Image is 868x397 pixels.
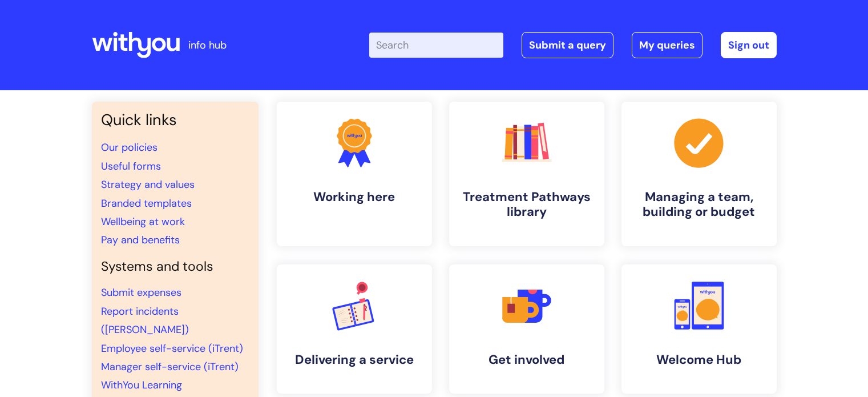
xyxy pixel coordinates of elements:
a: Useful forms [101,159,161,173]
a: Submit a query [522,32,613,58]
a: WithYou Learning [101,378,182,392]
a: Submit expenses [101,286,181,299]
a: Strategy and values [101,178,195,191]
p: info hub [188,36,227,54]
a: Our policies [101,141,158,154]
div: | - [369,32,777,58]
a: Sign out [721,32,777,58]
a: My queries [632,32,703,58]
a: Welcome Hub [621,264,777,394]
h4: Get involved [458,352,595,367]
a: Manager self-service (iTrent) [101,360,239,374]
h4: Systems and tools [101,259,249,275]
h4: Delivering a service [286,352,423,367]
a: Get involved [449,264,604,394]
a: Managing a team, building or budget [621,102,777,246]
h3: Quick links [101,111,249,129]
h4: Treatment Pathways library [458,190,595,220]
a: Wellbeing at work [101,215,185,228]
h4: Welcome Hub [631,352,768,367]
a: Treatment Pathways library [449,102,604,246]
a: Report incidents ([PERSON_NAME]) [101,304,189,336]
a: Pay and benefits [101,233,180,247]
a: Working here [277,102,432,246]
a: Delivering a service [277,264,432,394]
h4: Working here [286,190,423,204]
a: Branded templates [101,197,192,210]
a: Employee self-service (iTrent) [101,342,243,355]
h4: Managing a team, building or budget [631,190,768,220]
input: Search [369,33,503,58]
